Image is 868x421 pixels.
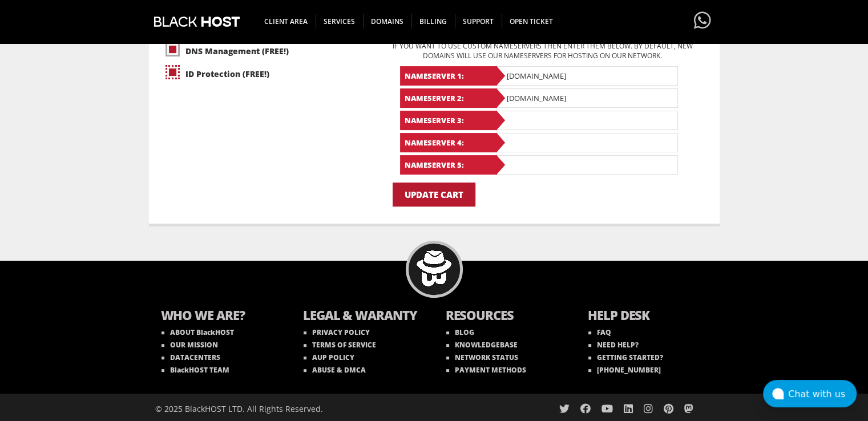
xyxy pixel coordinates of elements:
[400,66,497,86] b: Nameserver 1:
[162,340,218,350] a: OUR MISSION
[416,250,452,286] img: BlackHOST mascont, Blacky.
[165,64,374,84] label: ID Protection (FREE!)
[400,111,497,130] b: Nameserver 3:
[446,340,518,350] a: KNOWLEDGEBASE
[588,306,708,326] b: HELP DESK
[162,327,234,337] a: ABOUT BlackHOST
[446,306,566,326] b: RESOURCES
[446,353,518,362] a: NETWORK STATUS
[386,41,699,60] p: If you want to use custom nameservers then enter them below. By default, new domains will use our...
[304,365,366,375] a: ABUSE & DMCA
[162,353,220,362] a: DATACENTERS
[763,380,857,407] button: Chat with us
[588,353,663,362] a: GETTING STARTED?
[304,327,370,337] a: PRIVACY POLICY
[303,306,423,326] b: LEGAL & WARANTY
[588,365,661,375] a: [PHONE_NUMBER]
[446,327,474,337] a: BLOG
[446,365,526,375] a: PAYMENT METHODS
[400,88,497,108] b: Nameserver 2:
[455,14,502,29] span: Support
[400,133,497,152] b: Nameserver 4:
[400,155,497,175] b: Nameserver 5:
[304,340,376,350] a: TERMS OF SERVICE
[788,388,857,399] div: Chat with us
[363,14,412,29] span: Domains
[316,14,364,29] span: SERVICES
[588,340,639,350] a: NEED HELP?
[256,14,316,29] span: CLIENT AREA
[165,41,374,61] label: DNS Management (FREE!)
[162,365,229,375] a: BlackHOST TEAM
[304,353,354,362] a: AUP POLICY
[393,183,475,207] input: Update Cart
[502,14,561,29] span: Open Ticket
[161,306,281,326] b: WHO WE ARE?
[411,14,455,29] span: Billing
[588,327,611,337] a: FAQ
